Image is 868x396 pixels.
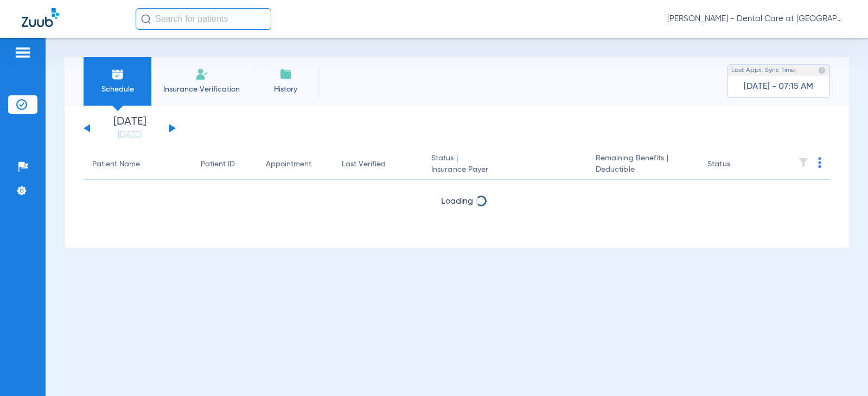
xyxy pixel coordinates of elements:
div: Patient Name [92,159,183,170]
input: Search for patients [136,8,271,30]
div: Patient Name [92,159,140,170]
span: Deductible [596,164,690,176]
img: group-dot-blue.svg [818,157,821,168]
img: History [279,68,292,81]
img: Schedule [111,68,124,81]
div: Appointment [266,159,324,170]
div: Patient ID [201,159,248,170]
img: hamburger-icon [14,46,31,59]
div: Last Verified [342,159,414,170]
span: Loading [441,197,473,206]
div: Appointment [266,159,311,170]
span: Insurance Payer [431,164,578,176]
div: Last Verified [342,159,386,170]
img: filter.svg [798,157,809,168]
th: Status | [423,150,587,180]
span: Last Appt. Sync Time: [731,65,796,76]
span: History [260,84,311,95]
img: Manual Insurance Verification [195,68,208,81]
div: Patient ID [201,159,235,170]
span: Insurance Verification [159,84,244,95]
img: last sync help info [818,67,826,74]
img: Search Icon [141,14,151,24]
th: Status [699,150,772,180]
li: [DATE] [97,116,162,140]
span: [PERSON_NAME] - Dental Care at [GEOGRAPHIC_DATA] [667,14,846,24]
a: [DATE] [97,129,162,140]
span: [DATE] - 07:15 AM [744,81,813,92]
img: Zuub Logo [22,8,59,27]
th: Remaining Benefits | [587,150,699,180]
span: Schedule [92,84,143,95]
